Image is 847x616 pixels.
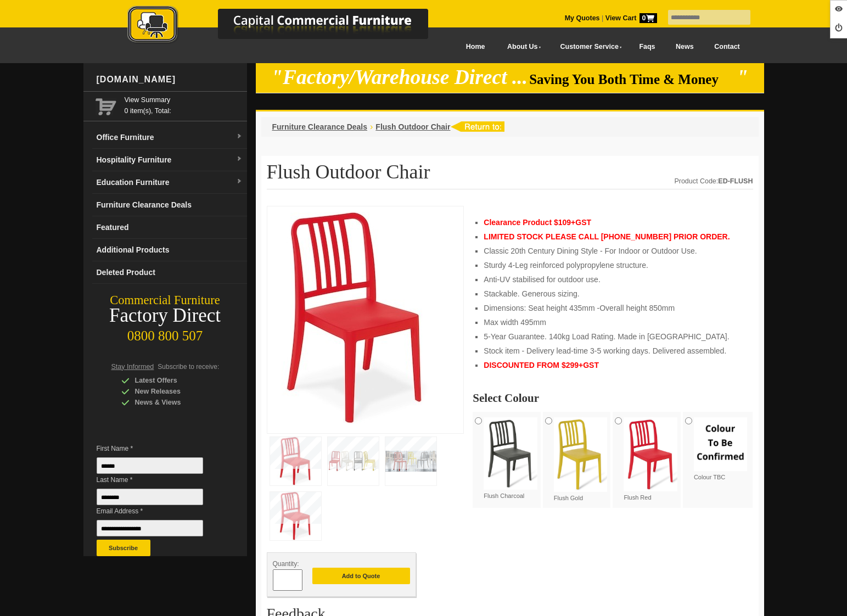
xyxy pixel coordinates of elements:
li: Anti-UV stabilised for outdoor use. [484,274,742,285]
li: Stock item - Delivery lead-time 3-5 working days. Delivered assembled. [484,345,742,356]
img: dropdown [236,156,243,163]
div: Commercial Furniture [83,293,247,308]
div: Latest Offers [121,375,226,386]
a: Education Furnituredropdown [92,171,247,194]
em: " [737,66,748,88]
img: Flush Gold [554,417,608,492]
span: Subscribe to receive: [158,363,219,371]
div: News & Views [121,397,226,408]
span: DISCOUNTED FROM $299+GST [484,361,599,369]
a: Furniture Clearance Deals [272,122,368,131]
img: Flush Red [624,417,677,491]
li: Sturdy 4-Leg reinforced polypropylene structure. [484,260,742,271]
label: Flush Gold [554,417,608,502]
img: Flush Charcoal [484,417,537,490]
a: Furniture Clearance Deals [92,194,247,216]
div: 0800 800 507 [83,323,247,344]
label: Flush Charcoal [484,417,537,500]
li: Classic 20th Century Dining Style - For Indoor or Outdoor Use. [484,245,742,256]
li: Dimensions: Seat height 435mm -Overall height 850mm [484,303,742,313]
a: About Us [495,35,548,59]
img: Capital Commercial Furniture Logo [97,5,481,46]
a: View Summary [125,94,243,105]
h1: Flush Outdoor Chair [267,161,753,189]
button: Subscribe [97,540,150,556]
span: Email Address * [97,506,220,517]
img: Flush Outdoor Chair [273,212,437,424]
li: Stackable. Generous sizing. [484,288,742,299]
a: Deleted Product [92,261,247,284]
span: Saving You Both Time & Money [529,72,735,87]
input: Last Name * [97,489,203,505]
span: Quantity: [273,560,299,568]
span: 0 item(s), Total: [125,94,243,115]
button: Add to Quote [312,568,410,584]
a: Additional Products [92,239,247,261]
li: › [370,121,373,132]
input: First Name * [97,457,203,474]
a: My Quotes [565,14,600,22]
a: Hospitality Furnituredropdown [92,149,247,171]
a: Capital Commercial Furniture Logo [97,5,481,49]
a: News [665,35,704,59]
div: [DOMAIN_NAME] [92,63,247,96]
a: View Cart0 [603,14,657,22]
a: Office Furnituredropdown [92,126,247,149]
img: dropdown [236,133,243,140]
a: Customer Service [548,35,629,59]
span: Last Name * [97,474,220,485]
span: Stay Informed [111,363,154,371]
strong: LIMITED STOCK PLEASE CALL [PHONE_NUMBER] PRIOR ORDER. [484,232,730,241]
strong: View Cart [605,14,657,22]
a: Contact [704,35,750,59]
a: Flush Outdoor Chair [375,122,450,131]
img: return to [450,121,504,132]
em: "Factory/Warehouse Direct ... [271,66,528,88]
img: Colour TBC [694,417,748,471]
h2: Select Colour [473,393,753,404]
div: Product Code: [674,176,753,187]
strong: Clearance Product $109+GST [484,218,591,227]
input: Email Address * [97,520,203,536]
a: Faqs [629,35,666,59]
img: dropdown [236,178,243,185]
li: Max width 495mm [484,317,742,328]
strong: ED-FLUSH [718,177,753,185]
a: Featured [92,216,247,239]
label: Colour TBC [694,417,748,481]
label: Flush Red [624,417,677,502]
span: 0 [640,13,657,23]
span: First Name * [97,443,220,454]
div: New Releases [121,386,226,397]
li: 5-Year Guarantee. 140kg Load Rating. Made in [GEOGRAPHIC_DATA]. [484,331,742,342]
div: Factory Direct [83,308,247,323]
